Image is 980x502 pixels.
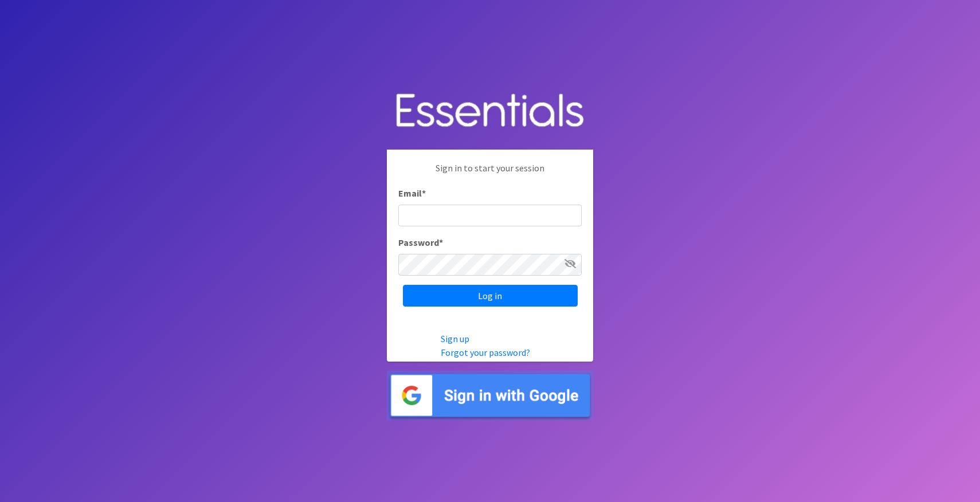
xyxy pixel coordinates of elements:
a: Sign up [441,333,469,344]
label: Password [398,236,443,249]
abbr: required [439,237,443,248]
p: Sign in to start your session [398,161,582,186]
img: Sign in with Google [387,371,593,421]
input: Log in [403,285,578,307]
img: Human Essentials [387,82,593,141]
a: Forgot your password? [441,347,530,358]
abbr: required [422,187,426,199]
label: Email [398,186,426,200]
